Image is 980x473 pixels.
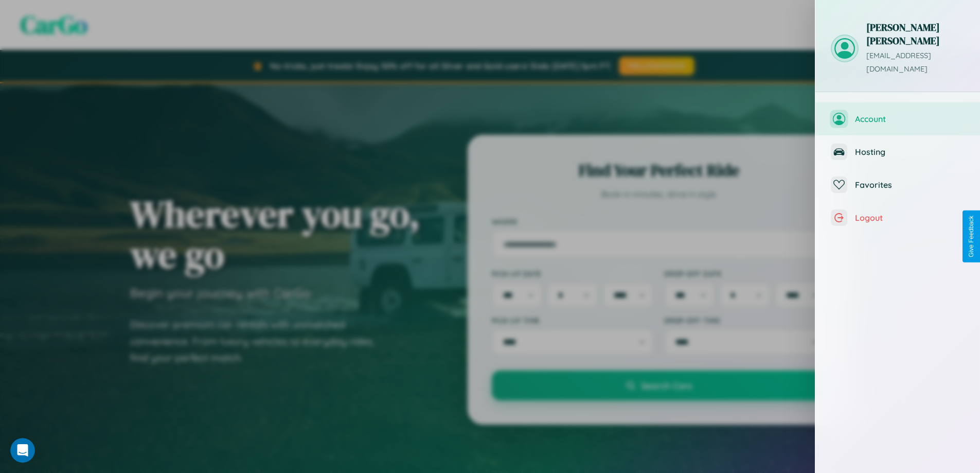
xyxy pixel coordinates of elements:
[855,213,965,223] span: Logout
[815,102,980,135] button: Account
[815,201,980,234] button: Logout
[855,180,965,190] span: Favorites
[866,21,965,47] h3: [PERSON_NAME] [PERSON_NAME]
[855,147,965,157] span: Hosting
[968,216,975,257] div: Give Feedback
[10,438,35,463] iframe: Intercom live chat
[815,135,980,168] button: Hosting
[815,168,980,201] button: Favorites
[855,114,965,124] span: Account
[866,49,965,76] p: [EMAIL_ADDRESS][DOMAIN_NAME]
